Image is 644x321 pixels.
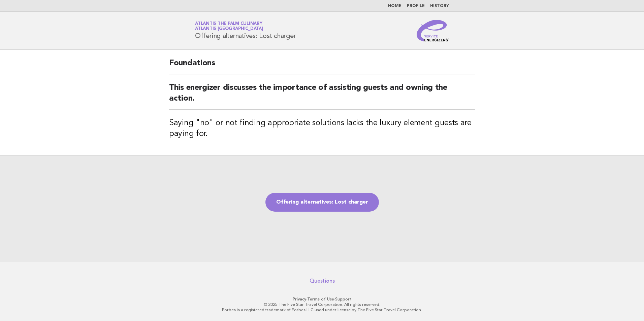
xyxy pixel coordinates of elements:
[195,27,263,31] span: Atlantis [GEOGRAPHIC_DATA]
[310,278,335,284] a: Questions
[293,297,306,301] a: Privacy
[116,307,528,313] p: Forbes is a registered trademark of Forbes LLC used under license by The Five Star Travel Corpora...
[169,82,475,110] h2: This energizer discusses the importance of assisting guests and owning the action.
[388,4,401,8] a: Home
[265,193,379,212] a: Offering alternatives: Lost charger
[169,118,475,139] h3: Saying "no" or not finding appropriate solutions lacks the luxury element guests are paying for.
[116,302,528,307] p: © 2025 The Five Star Travel Corporation. All rights reserved.
[195,22,296,39] h1: Offering alternatives: Lost charger
[307,297,334,301] a: Terms of Use
[417,20,449,41] img: Service Energizers
[169,58,475,74] h2: Foundations
[116,296,528,302] p: · ·
[335,297,352,301] a: Support
[195,22,263,31] a: Atlantis The Palm CulinaryAtlantis [GEOGRAPHIC_DATA]
[407,4,425,8] a: Profile
[430,4,449,8] a: History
